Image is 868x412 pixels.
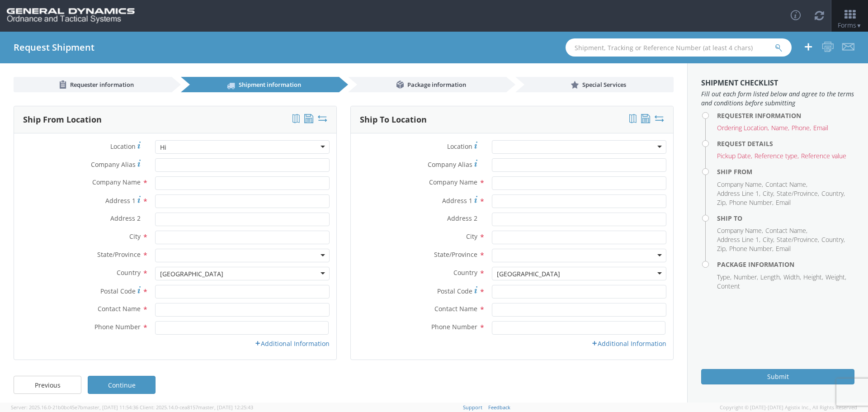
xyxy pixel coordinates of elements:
[453,268,477,277] span: Country
[348,77,506,92] a: Package information
[856,22,862,29] span: ▼
[98,304,141,313] span: Contact Name
[434,250,477,259] span: State/Province
[776,244,791,253] li: Email
[717,282,740,291] li: Content
[239,81,301,89] span: Shipment information
[488,404,510,411] a: Feedback
[14,43,94,52] h4: Request Shipment
[515,77,674,92] a: Special Services
[198,404,253,411] span: master, [DATE] 12:25:43
[720,404,857,411] span: Copyright © [DATE]-[DATE] Agistix Inc., All Rights Reserved
[717,140,854,147] h4: Request Details
[70,81,134,89] span: Requester information
[140,404,253,411] span: Client: 2025.14.0-cea8157
[734,273,758,282] li: Number
[717,168,854,175] h4: Ship From
[100,287,136,295] span: Postal Code
[88,376,156,394] a: Continue
[447,142,472,151] span: Location
[591,339,666,348] a: Additional Information
[160,270,223,279] div: [GEOGRAPHIC_DATA]
[91,160,136,169] span: Company Alias
[92,178,141,186] span: Company Name
[14,376,81,394] a: Previous
[181,77,339,92] a: Shipment information
[582,81,626,89] span: Special Services
[765,180,807,189] li: Contact Name
[110,142,136,151] span: Location
[771,123,789,133] li: Name
[429,178,477,186] span: Company Name
[717,123,769,133] li: Ordering Location
[760,273,781,282] li: Length
[729,198,774,207] li: Phone Number
[97,250,141,259] span: State/Province
[701,90,854,108] span: Fill out each form listed below and agree to the terms and conditions before submitting
[701,369,854,384] button: Submit
[763,189,774,198] li: City
[11,404,138,411] span: Server: 2025.16.0-21b0bc45e7b
[110,214,141,223] span: Address 2
[717,273,731,282] li: Type
[729,244,774,253] li: Phone Number
[763,235,774,244] li: City
[437,287,472,295] span: Postal Code
[407,81,466,89] span: Package information
[255,339,330,348] a: Additional Information
[777,235,819,244] li: State/Province
[94,322,141,331] span: Phone Number
[105,196,136,205] span: Address 1
[821,189,845,198] li: Country
[717,261,854,268] h4: Package Information
[463,404,482,411] a: Support
[129,232,141,241] span: City
[717,198,727,207] li: Zip
[777,189,819,198] li: State/Province
[566,38,792,57] input: Shipment, Tracking or Reference Number (at least 4 chars)
[717,112,854,119] h4: Requester Information
[765,226,807,235] li: Contact Name
[466,232,477,241] span: City
[801,152,846,161] li: Reference value
[701,79,854,87] h3: Shipment Checklist
[442,196,472,205] span: Address 1
[826,273,846,282] li: Weight
[783,273,801,282] li: Width
[360,115,427,124] h3: Ship To Location
[497,270,560,279] div: [GEOGRAPHIC_DATA]
[717,235,760,244] li: Address Line 1
[717,152,752,161] li: Pickup Date
[792,123,811,133] li: Phone
[813,123,828,133] li: Email
[717,189,760,198] li: Address Line 1
[776,198,791,207] li: Email
[838,21,862,29] span: Forms
[755,152,799,161] li: Reference type
[431,322,477,331] span: Phone Number
[434,304,477,313] span: Contact Name
[7,8,135,24] img: gd-ots-0c3321f2eb4c994f95cb.png
[428,160,472,169] span: Company Alias
[821,235,845,244] li: Country
[447,214,477,223] span: Address 2
[717,180,763,189] li: Company Name
[717,226,763,235] li: Company Name
[83,404,138,411] span: master, [DATE] 11:54:36
[717,215,854,222] h4: Ship To
[23,115,102,124] h3: Ship From Location
[803,273,823,282] li: Height
[117,268,141,277] span: Country
[14,77,172,92] a: Requester information
[717,244,727,253] li: Zip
